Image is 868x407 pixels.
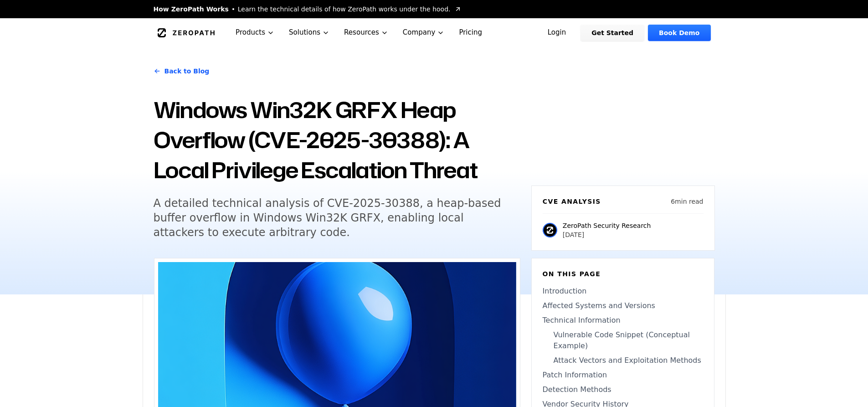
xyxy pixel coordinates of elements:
h6: CVE Analysis [543,197,601,206]
nav: Global [143,18,726,47]
a: Book Demo [648,25,710,41]
p: [DATE] [563,230,651,239]
p: ZeroPath Security Research [563,221,651,230]
span: How ZeroPath Works [154,5,229,14]
p: 6 min read [671,197,703,206]
a: Introduction [543,286,703,297]
img: ZeroPath Security Research [543,223,557,237]
a: Vulnerable Code Snippet (Conceptual Example) [543,330,703,351]
button: Company [395,18,452,47]
span: Learn the technical details of how ZeroPath works under the hood. [238,5,451,14]
a: Affected Systems and Versions [543,300,703,311]
a: How ZeroPath WorksLearn the technical details of how ZeroPath works under the hood. [154,5,462,14]
a: Get Started [580,25,644,41]
h6: On this page [543,269,703,278]
button: Products [228,18,282,47]
a: Detection Methods [543,384,703,395]
a: Technical Information [543,315,703,326]
a: Pricing [452,18,489,47]
h5: A detailed technical analysis of CVE-2025-30388, a heap-based buffer overflow in Windows Win32K G... [154,196,503,240]
a: Back to Blog [154,58,210,84]
a: Attack Vectors and Exploitation Methods [543,355,703,366]
h1: Windows Win32K GRFX Heap Overflow (CVE-2025-30388): A Local Privilege Escalation Threat [154,95,520,185]
button: Solutions [282,18,337,47]
button: Resources [337,18,395,47]
a: Login [537,25,577,41]
a: Patch Information [543,370,703,381]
